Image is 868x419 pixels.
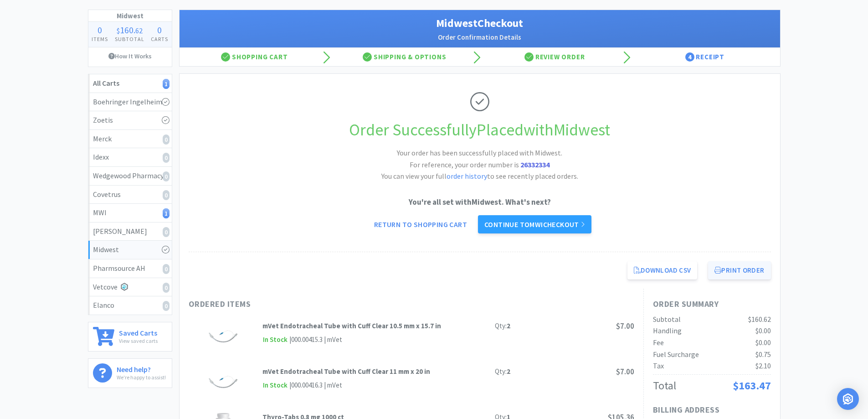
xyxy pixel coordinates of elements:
[368,215,473,233] a: Return to Shopping Cart
[163,190,169,200] i: 0
[262,380,288,391] span: In Stock
[189,117,771,143] h1: Order Successfully Placed with Midwest
[262,321,441,330] strong: mVet Endotracheal Tube with Cuff Clear 10.5 mm x 15.7 in
[93,78,119,88] strong: All Carts
[653,298,771,311] h1: Order Summary
[117,363,166,373] h6: Need help?
[410,160,550,169] span: For reference, your order number is
[93,300,167,311] div: Elanco
[262,367,430,376] strong: mVet Endotracheal Tube with Cuff Clear 11 mm x 20 in
[88,74,172,93] a: All Carts1
[755,350,771,359] span: $0.75
[111,35,148,43] h4: Subtotal
[653,314,681,326] div: Subtotal
[88,10,172,22] h1: Midwest
[88,204,172,222] a: MWI1
[93,281,167,293] div: Vetcove
[653,360,664,372] div: Tax
[88,35,112,43] h4: Items
[93,207,167,219] div: MWI
[343,147,616,182] h2: Your order has been successfully placed with Midwest. You can view your full to see recently plac...
[495,321,510,331] div: Qty:
[207,366,239,398] img: 03c75e4d3fb6431fb376f6390af36d32_781056.jpeg
[135,26,143,35] span: 62
[111,26,148,35] div: .
[748,315,771,324] span: $160.62
[88,296,172,315] a: Elanco0
[447,171,487,181] a: order history
[708,261,770,279] button: Print Order
[630,48,780,66] div: Receipt
[88,148,172,167] a: Idexx0
[88,241,172,259] a: Midwest
[507,321,510,330] strong: 2
[755,361,771,370] span: $2.10
[88,186,172,204] a: Covetrus0
[733,378,771,393] span: $163.47
[93,263,167,274] div: Pharmsource AH
[88,167,172,186] a: Wedgewood Pharmacy0
[189,15,771,32] h1: Midwest Checkout
[163,134,169,145] i: 0
[93,133,167,145] div: Merck
[93,170,167,182] div: Wedgewood Pharmacy
[88,111,172,130] a: Zoetis
[653,349,699,361] div: Fuel Surcharge
[88,47,172,65] a: How It Works
[163,264,169,274] i: 0
[163,79,169,89] i: 1
[119,327,158,336] h6: Saved Carts
[180,48,330,66] div: Shopping Cart
[207,321,239,352] img: f2269724f6ee476f99dcbaa7e6eeae34_781059.jpeg
[495,366,510,377] div: Qty:
[616,367,634,377] span: $7.00
[288,334,342,345] div: | 000.00415.3 | mVet
[157,24,162,36] span: 0
[189,196,771,208] p: You're all set with Midwest . What's next?
[163,153,169,163] i: 0
[120,24,134,36] span: 160
[653,325,682,337] div: Handling
[88,278,172,297] a: Vetcove0
[117,26,120,35] span: $
[685,52,694,62] span: 4
[93,226,167,238] div: [PERSON_NAME]
[88,130,172,149] a: Merck0
[88,222,172,241] a: [PERSON_NAME]0
[189,298,462,311] h1: Ordered Items
[616,321,634,331] span: $7.00
[520,160,550,169] strong: 26332334
[480,48,630,66] div: Review Order
[93,151,167,163] div: Idexx
[755,338,771,347] span: $0.00
[653,377,676,394] div: Total
[507,367,510,376] strong: 2
[163,208,169,218] i: 1
[93,96,167,108] div: Boehringer Ingelheim
[119,336,158,345] p: View saved carts
[93,114,167,126] div: Zoetis
[837,388,859,410] div: Open Intercom Messenger
[163,301,169,311] i: 0
[189,32,771,43] h2: Order Confirmation Details
[478,215,591,233] a: Continue toMWIcheckout
[98,24,102,36] span: 0
[93,189,167,201] div: Covetrus
[329,48,480,66] div: Shipping & Options
[653,337,664,349] div: Fee
[288,380,342,391] div: | 000.00416.3 | mVet
[627,261,698,279] a: Download CSV
[88,322,172,352] a: Saved CartsView saved carts
[163,171,169,181] i: 0
[148,35,172,43] h4: Carts
[653,403,720,417] h1: Billing Address
[262,334,288,346] span: In Stock
[163,227,169,237] i: 0
[88,259,172,278] a: Pharmsource AH0
[88,93,172,112] a: Boehringer Ingelheim
[93,244,167,256] div: Midwest
[117,373,166,382] p: We're happy to assist!
[755,326,771,335] span: $0.00
[163,283,169,293] i: 0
